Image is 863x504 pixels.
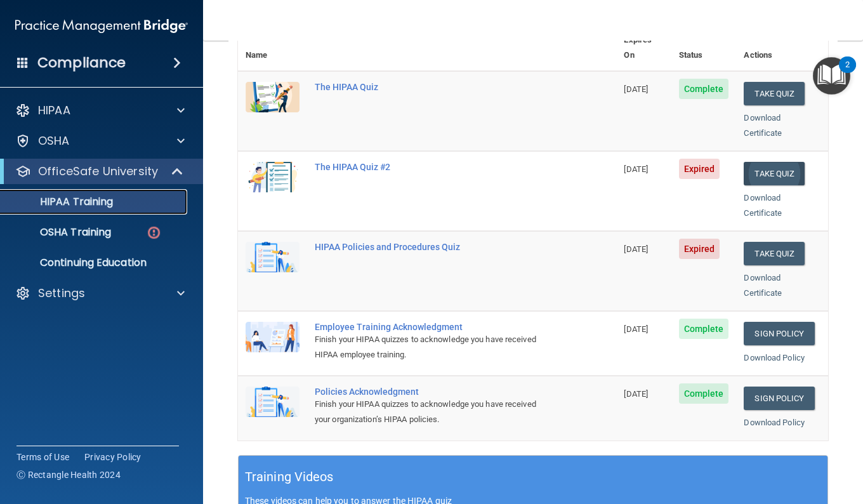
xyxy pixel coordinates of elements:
div: The HIPAA Quiz #2 [315,162,553,172]
p: OfficeSafe University [38,164,158,179]
p: HIPAA [38,103,70,118]
span: [DATE] [624,244,648,254]
a: Download Certificate [744,273,782,298]
button: Take Quiz [744,82,805,105]
div: 2 [845,65,850,81]
span: Expired [679,239,720,259]
span: [DATE] [624,324,648,334]
button: Take Quiz [744,242,805,265]
span: Complete [679,383,729,404]
th: Status [671,25,737,71]
a: Download Certificate [744,113,782,138]
p: OSHA Training [8,226,111,239]
span: [DATE] [624,164,648,174]
button: Take Quiz [744,162,805,185]
div: Employee Training Acknowledgment [315,322,553,332]
img: PMB logo [15,13,188,39]
a: Download Certificate [744,193,782,218]
span: Expired [679,159,720,179]
a: HIPAA [15,103,185,118]
a: Settings [15,286,185,301]
div: Finish your HIPAA quizzes to acknowledge you have received your organization’s HIPAA policies. [315,397,553,427]
div: Policies Acknowledgment [315,387,553,397]
a: Terms of Use [16,451,69,463]
div: HIPAA Policies and Procedures Quiz [315,242,553,252]
img: danger-circle.6113f641.png [146,225,162,241]
span: [DATE] [624,84,648,94]
span: Complete [679,79,729,99]
div: Finish your HIPAA quizzes to acknowledge you have received HIPAA employee training. [315,332,553,362]
a: Download Policy [744,418,805,427]
a: OfficeSafe University [15,164,184,179]
p: Continuing Education [8,256,181,269]
th: Expires On [616,25,671,71]
button: Open Resource Center, 2 new notifications [813,57,850,95]
th: Actions [736,25,828,71]
h5: Training Videos [245,466,334,488]
p: HIPAA Training [8,196,113,208]
a: Sign Policy [744,322,814,345]
th: Name [238,25,307,71]
span: Complete [679,319,729,339]
p: OSHA [38,133,70,149]
div: The HIPAA Quiz [315,82,553,92]
a: Download Policy [744,353,805,362]
p: Settings [38,286,85,301]
h4: Compliance [37,54,126,72]
span: [DATE] [624,389,648,399]
a: OSHA [15,133,185,149]
a: Sign Policy [744,387,814,410]
span: Ⓒ Rectangle Health 2024 [16,468,121,481]
a: Privacy Policy [84,451,142,463]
